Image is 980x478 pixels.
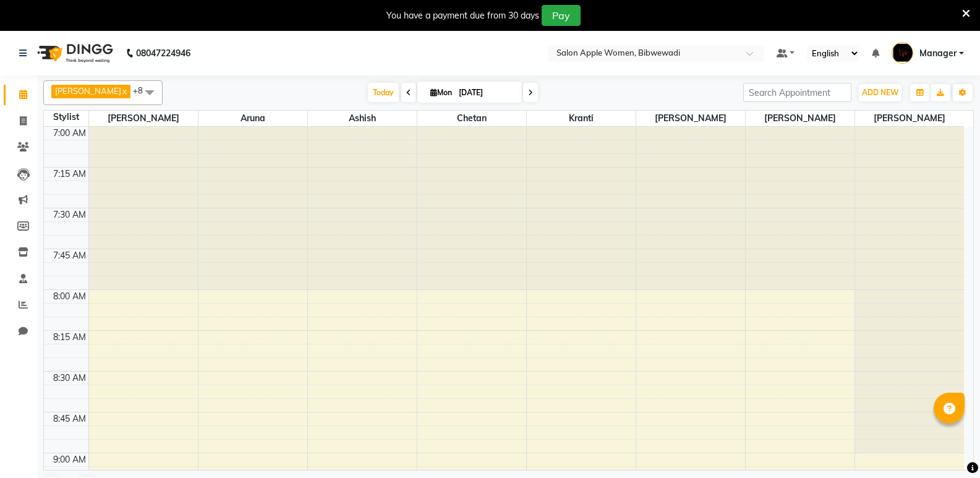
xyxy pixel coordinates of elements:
[51,127,88,140] div: 7:00 AM
[892,42,913,64] img: Manager
[862,88,898,97] span: ADD NEW
[44,111,88,124] div: Stylist
[51,372,88,385] div: 8:30 AM
[32,36,116,70] img: logo
[55,86,121,96] span: [PERSON_NAME]
[427,88,455,97] span: Mon
[919,47,957,60] span: Manager
[121,86,127,96] a: x
[51,168,88,181] div: 7:15 AM
[743,83,851,102] input: Search Appointment
[386,9,539,22] div: You have a payment due from 30 days
[855,111,965,126] span: [PERSON_NAME]
[89,111,198,126] span: [PERSON_NAME]
[928,429,968,466] iframe: chat widget
[198,111,307,126] span: Aruna
[859,84,901,101] button: ADD NEW
[51,290,88,303] div: 8:00 AM
[133,85,152,95] span: +8
[136,36,190,70] b: 08047224946
[51,331,88,344] div: 8:15 AM
[51,249,88,262] div: 7:45 AM
[746,111,854,126] span: [PERSON_NAME]
[368,83,399,102] span: Today
[308,111,417,126] span: Ashish
[51,412,88,425] div: 8:45 AM
[542,5,581,26] button: Pay
[51,208,88,221] div: 7:30 AM
[455,83,517,102] input: 2025-09-01
[417,111,526,126] span: Chetan
[636,111,745,126] span: [PERSON_NAME]
[527,111,636,126] span: Kranti
[51,453,88,466] div: 9:00 AM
